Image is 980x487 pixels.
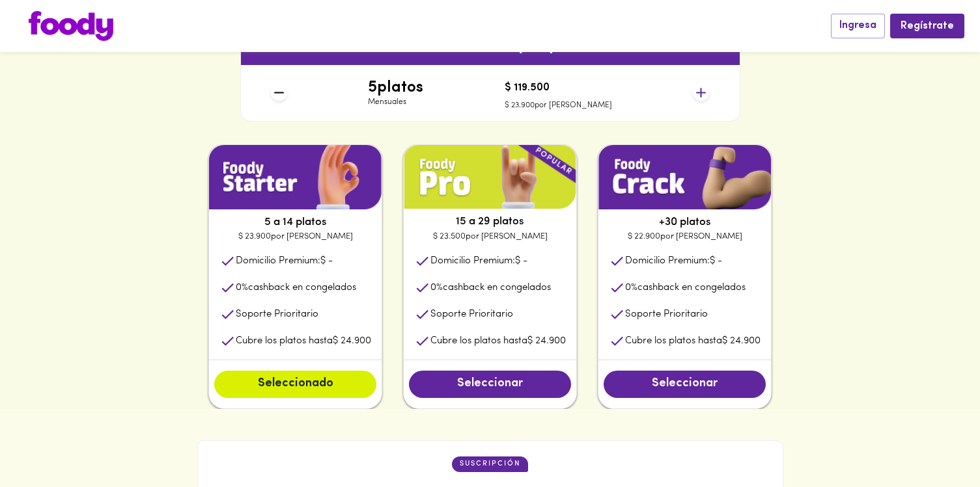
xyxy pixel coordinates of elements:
[625,308,708,321] p: Soporte Prioritario
[409,371,571,398] button: Seleccionar
[368,97,423,108] p: Mensuales
[430,254,527,268] p: Domicilio Premium:
[625,283,637,293] span: 0 %
[430,308,513,321] p: Soporte Prioritario
[236,281,356,295] p: cashback en congelados
[890,14,964,38] button: Regístrate
[209,230,382,243] p: $ 23.900 por [PERSON_NAME]
[214,371,376,398] button: Seleccionado
[29,11,113,41] img: logo.png
[515,256,527,266] span: $ -
[839,20,876,32] span: Ingresa
[625,254,722,268] p: Domicilio Premium:
[236,334,371,348] p: Cubre los platos hasta $ 24.900
[598,145,771,209] img: plan1
[404,230,576,243] p: $ 23.500 por [PERSON_NAME]
[404,214,576,230] p: 15 a 29 platos
[617,377,753,391] span: Seleccionar
[430,334,566,348] p: Cubre los platos hasta $ 24.900
[505,100,612,111] p: $ 23.900 por [PERSON_NAME]
[831,14,885,38] button: Ingresa
[710,256,722,266] span: $ -
[422,377,558,391] span: Seleccionar
[404,145,576,209] img: plan1
[604,371,766,398] button: Seleccionar
[236,283,248,293] span: 0 %
[227,377,363,391] span: Seleccionado
[430,281,551,295] p: cashback en congelados
[236,308,318,321] p: Soporte Prioritario
[901,20,954,33] span: Regístrate
[368,79,423,96] h4: 5 platos
[209,215,382,230] p: 5 a 14 platos
[320,256,333,266] span: $ -
[460,459,520,469] p: suscripción
[598,230,771,243] p: $ 22.900 por [PERSON_NAME]
[625,281,746,295] p: cashback en congelados
[236,254,333,268] p: Domicilio Premium:
[209,145,382,209] img: plan1
[625,334,761,348] p: Cubre los platos hasta $ 24.900
[430,283,443,293] span: 0 %
[505,83,612,94] h4: $ 119.500
[904,412,967,474] iframe: Messagebird Livechat Widget
[598,215,771,230] p: +30 platos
